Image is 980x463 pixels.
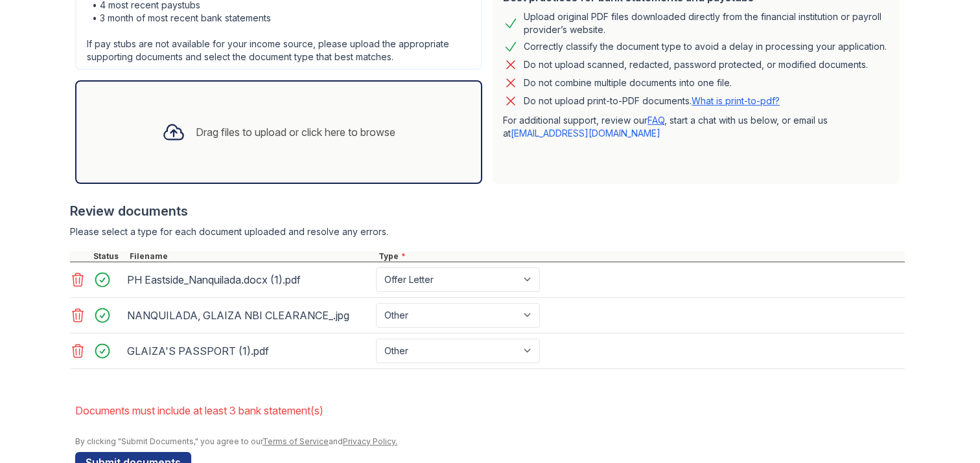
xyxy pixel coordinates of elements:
[127,341,371,361] div: GLAIZA'S PASSPORT (1).pdf
[262,436,329,446] a: Terms of Service
[127,269,371,290] div: PH Eastside_Nanquilada.docx (1).pdf
[524,95,780,107] p: Do not upload print-to-PDF documents.
[503,114,889,140] p: For additional support, review our , start a chat with us below, or email us at
[511,128,660,139] a: [EMAIL_ADDRESS][DOMAIN_NAME]
[524,39,887,54] div: Correctly classify the document type to avoid a delay in processing your application.
[524,10,889,36] div: Upload original PDF files downloaded directly from the financial institution or payroll provider’...
[70,202,905,220] div: Review documents
[376,251,905,262] div: Type
[343,436,397,446] a: Privacy Policy.
[524,75,732,91] div: Do not combine multiple documents into one file.
[91,251,127,262] div: Status
[70,225,905,238] div: Please select a type for each document uploaded and resolve any errors.
[127,305,371,326] div: NANQUILADA, GLAIZA NBI CLEARANCE_.jpg
[647,115,664,126] a: FAQ
[75,436,905,447] div: By clicking "Submit Documents," you agree to our and
[196,124,395,140] div: Drag files to upload or click here to browse
[75,398,905,423] li: Documents must include at least 3 bank statement(s)
[692,95,780,106] a: What is print-to-pdf?
[127,251,376,262] div: Filename
[524,57,868,73] div: Do not upload scanned, redacted, password protected, or modified documents.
